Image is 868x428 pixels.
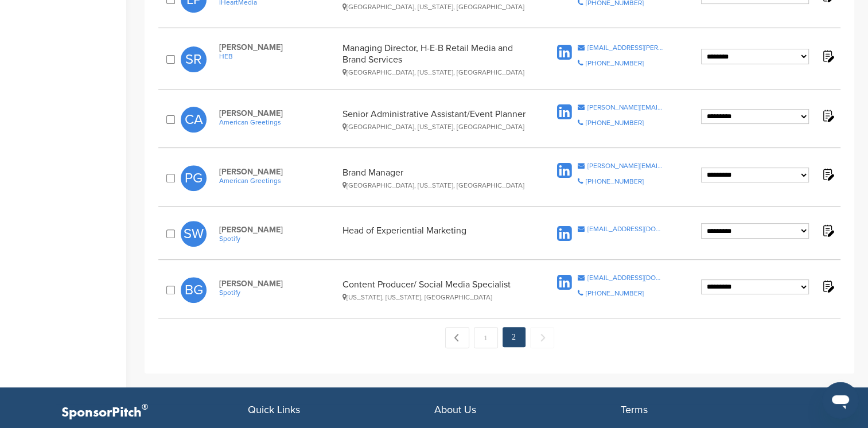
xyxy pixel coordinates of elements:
a: American Greetings [219,118,336,126]
span: [PERSON_NAME] [219,279,336,289]
span: Terms [621,403,648,416]
div: Brand Manager [342,167,527,189]
span: [PERSON_NAME] [219,167,336,177]
span: [PERSON_NAME] [219,225,336,235]
span: Next → [530,327,554,348]
p: SponsorPitch [61,404,248,421]
span: Quick Links [248,403,300,416]
div: [EMAIL_ADDRESS][PERSON_NAME][DOMAIN_NAME] [587,44,664,51]
span: SR [181,46,207,72]
span: PG [181,165,207,191]
div: Head of Experiential Marketing [342,225,527,243]
div: [US_STATE], [US_STATE], [GEOGRAPHIC_DATA] [342,293,527,301]
div: [PHONE_NUMBER] [586,119,644,126]
a: 1 [474,327,498,348]
img: Notes [820,108,835,123]
span: About Us [434,403,476,416]
div: Content Producer/ Social Media Specialist [342,279,527,301]
img: Notes [820,279,835,293]
span: [PERSON_NAME] [219,108,336,118]
div: [GEOGRAPHIC_DATA], [US_STATE], [GEOGRAPHIC_DATA] [342,181,527,189]
a: HEB [219,52,336,60]
span: ® [142,400,148,414]
img: Notes [820,223,835,238]
span: SW [181,221,207,247]
iframe: Button to launch messaging window [822,382,859,419]
span: BG [181,277,207,303]
a: American Greetings [219,177,336,185]
img: Notes [820,49,835,63]
div: [PHONE_NUMBER] [586,290,644,297]
a: Spotify [219,235,336,243]
div: [GEOGRAPHIC_DATA], [US_STATE], [GEOGRAPHIC_DATA] [342,3,527,11]
a: Spotify [219,289,336,297]
div: Senior Administrative Assistant/Event Planner [342,108,527,131]
div: [PERSON_NAME][EMAIL_ADDRESS][PERSON_NAME][DOMAIN_NAME] [587,104,664,111]
div: [PERSON_NAME][EMAIL_ADDRESS][PERSON_NAME][DOMAIN_NAME] [587,162,664,169]
div: Managing Director, H-E-B Retail Media and Brand Services [342,42,527,76]
img: Notes [820,167,835,181]
div: [PHONE_NUMBER] [586,178,644,185]
div: [EMAIL_ADDRESS][DOMAIN_NAME] [587,274,664,281]
div: [GEOGRAPHIC_DATA], [US_STATE], [GEOGRAPHIC_DATA] [342,68,527,76]
em: 2 [503,327,526,347]
div: [GEOGRAPHIC_DATA], [US_STATE], [GEOGRAPHIC_DATA] [342,123,527,131]
span: CA [181,107,207,133]
div: [PHONE_NUMBER] [586,60,644,67]
a: ← Previous [445,327,469,348]
div: [EMAIL_ADDRESS][DOMAIN_NAME] [587,225,664,232]
span: [PERSON_NAME] [219,42,336,52]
